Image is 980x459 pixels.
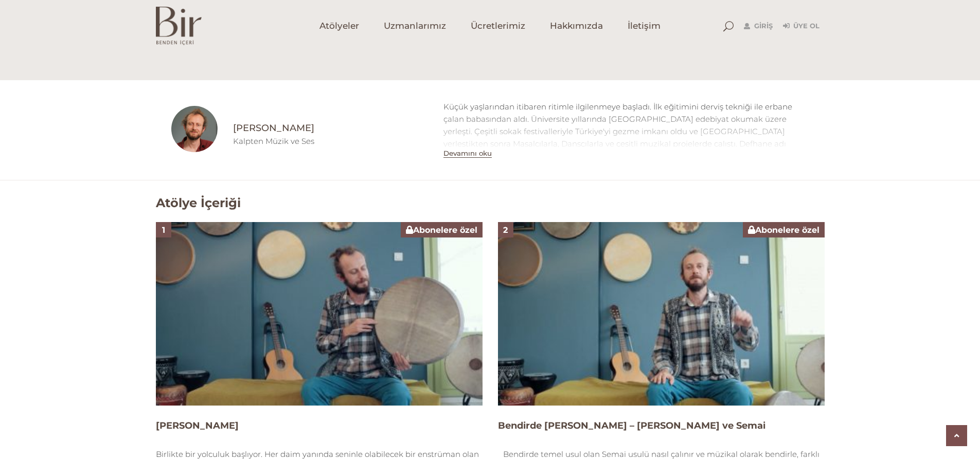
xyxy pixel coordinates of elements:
div: Küçük yaşlarından itibaren ritimle ilgilenmeye başladı. İlk eğitimini derviş tekniği ile erbane ç... [443,101,809,175]
h2: Atölye İçeriği [156,196,241,211]
span: Abonelere özel [748,225,819,235]
a: Giriş [744,20,773,32]
h4: Bendirde [PERSON_NAME] – [PERSON_NAME] ve Semai [498,419,825,432]
span: Atölyeler [319,20,359,32]
a: Üye Ol [783,20,819,32]
button: Devamını oku [443,149,492,158]
h4: [PERSON_NAME] [156,419,483,432]
span: İletişim [628,20,661,32]
span: Abonelere özel [406,225,477,235]
span: Ücretlerimiz [471,20,525,32]
img: faysalmacit-100x100.jpg [171,106,218,152]
a: Kalpten Müzik ve Ses [233,136,314,146]
a: [PERSON_NAME] [233,122,428,135]
span: 2 [503,225,508,235]
span: Hakkımızda [550,20,603,32]
span: 1 [162,225,165,235]
span: Uzmanlarımız [384,20,446,32]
